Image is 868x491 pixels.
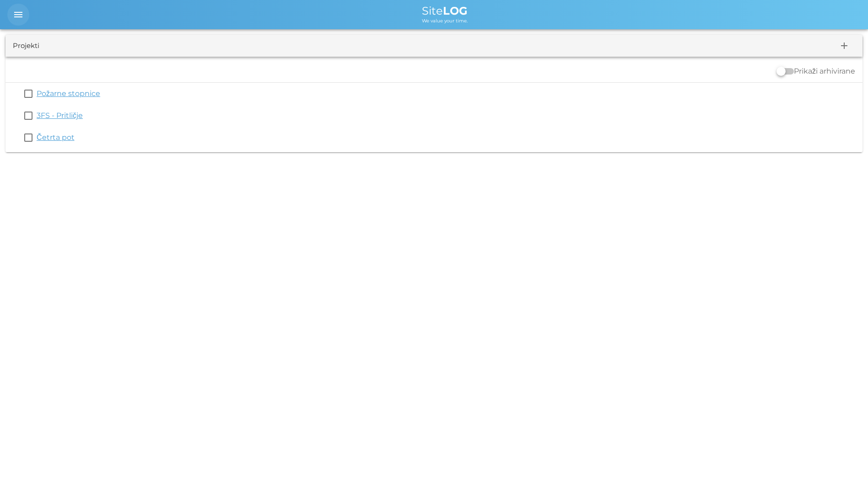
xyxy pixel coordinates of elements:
[839,40,850,51] i: add
[422,4,468,17] span: Site
[422,18,468,24] span: We value your time.
[822,447,868,491] div: Pripomoček za klepet
[23,88,34,99] button: check_box_outline_blank
[37,133,75,142] a: Četrta pot
[443,4,468,17] b: LOG
[23,132,34,143] button: check_box_outline_blank
[822,447,868,491] iframe: Chat Widget
[37,111,83,120] a: 3FS - Pritličje
[23,110,34,121] button: check_box_outline_blank
[37,89,100,98] a: Požarne stopnice
[13,9,24,20] i: menu
[13,41,39,51] div: Projekti
[794,67,855,76] label: Prikaži arhivirane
